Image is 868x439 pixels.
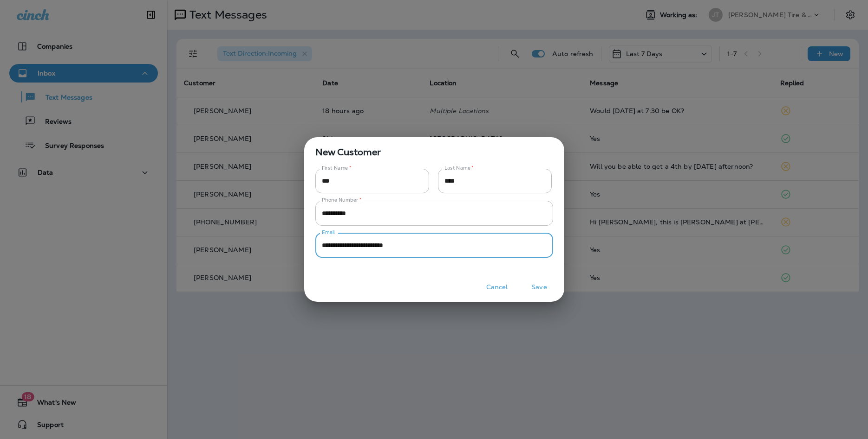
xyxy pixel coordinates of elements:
span: New Customer [304,137,564,159]
button: Save [522,280,557,294]
label: Phone Number [322,197,361,204]
button: Cancel [480,280,515,294]
label: Email [322,229,335,236]
label: First Name [322,165,352,172]
label: Last Name [444,165,474,172]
